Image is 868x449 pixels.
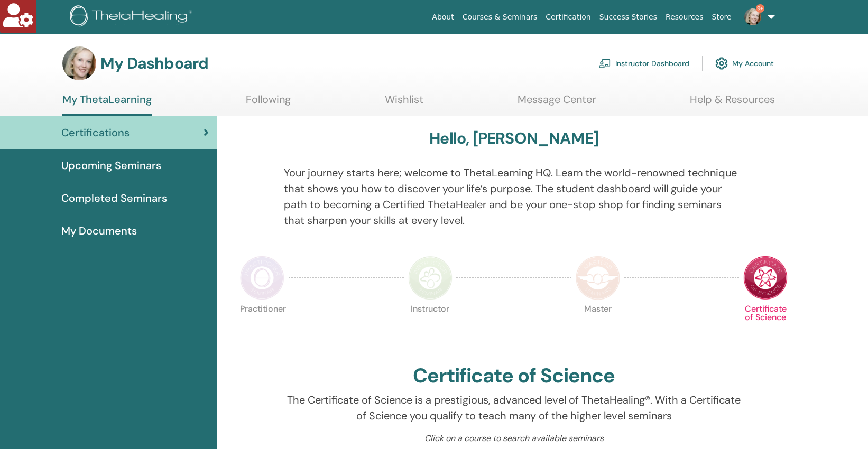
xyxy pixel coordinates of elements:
a: My Account [715,52,774,75]
img: cog.svg [715,54,728,72]
span: Completed Seminars [61,190,167,206]
a: Success Stories [595,7,661,27]
span: 9+ [756,4,764,13]
p: Certificate of Science [743,305,788,349]
img: default.jpg [744,8,761,25]
p: The Certificate of Science is a prestigious, advanced level of ThetaHealing®. With a Certificate ... [284,392,744,424]
p: Master [576,305,620,349]
a: Courses & Seminars [458,7,542,27]
img: default.jpg [62,46,96,80]
a: Help & Resources [690,93,775,114]
p: Instructor [408,305,453,349]
img: Master [576,256,620,300]
a: Resources [661,7,708,27]
a: Instructor Dashboard [598,52,689,75]
span: Certifications [61,125,130,141]
a: Message Center [518,93,596,114]
p: Practitioner [240,305,284,349]
h3: My Dashboard [100,54,208,73]
h3: Hello, [PERSON_NAME] [429,129,598,148]
span: My Documents [61,223,137,239]
a: Certification [541,7,595,27]
img: Practitioner [240,256,284,300]
p: Click on a course to search available seminars [284,432,744,445]
a: Following [246,93,291,114]
a: My ThetaLearning [62,93,152,116]
h2: Certificate of Science [413,364,615,388]
img: chalkboard-teacher.svg [598,59,611,68]
a: Wishlist [385,93,423,114]
a: Store [708,7,736,27]
img: Certificate of Science [743,256,788,300]
img: logo.png [70,5,196,29]
span: Upcoming Seminars [61,157,161,173]
p: Your journey starts here; welcome to ThetaLearning HQ. Learn the world-renowned technique that sh... [284,165,744,228]
a: About [428,7,458,27]
img: Instructor [408,256,453,300]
